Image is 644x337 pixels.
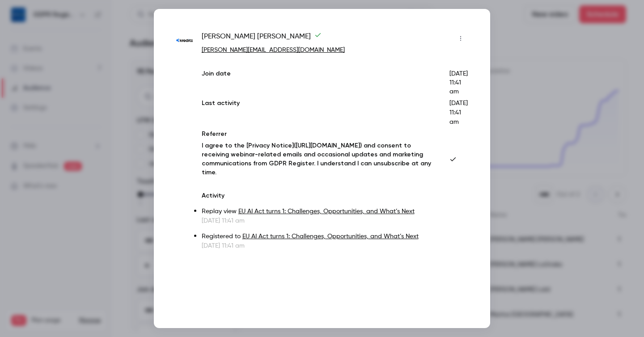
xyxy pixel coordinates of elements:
[449,100,468,125] span: [DATE] 11:41 am
[202,216,468,225] p: [DATE] 11:41 am
[202,241,468,250] p: [DATE] 11:41 am
[242,233,419,240] a: EU AI Act turns 1: Challenges, Opportunities, and What’s Next
[202,207,468,216] p: Replay view
[176,32,193,49] img: kreditz.com
[202,31,322,46] span: [PERSON_NAME] [PERSON_NAME]
[202,47,345,53] a: [PERSON_NAME][EMAIL_ADDRESS][DOMAIN_NAME]
[238,208,415,215] a: EU AI Act turns 1: Challenges, Opportunities, and What’s Next
[202,99,435,127] p: Last activity
[202,141,435,177] p: I agree to the [Privacy Notice]([URL][DOMAIN_NAME]) and consent to receiving webinar-related emai...
[202,69,435,96] p: Join date
[449,69,468,96] p: [DATE] 11:41 am
[202,232,468,241] p: Registered to
[202,130,435,139] p: Referrer
[202,191,468,200] p: Activity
